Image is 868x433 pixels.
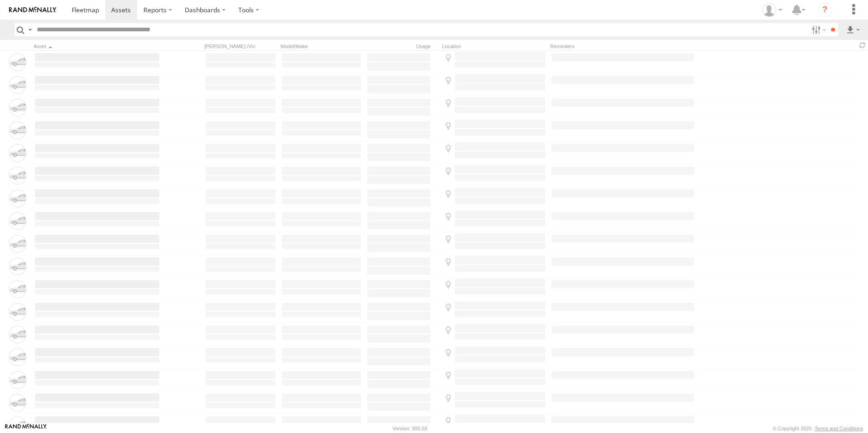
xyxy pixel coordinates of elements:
[366,43,439,49] div: Usage
[845,23,861,36] label: Export results as...
[759,3,785,17] div: Jay Hammerstrom
[5,424,47,433] a: Visit our Website
[818,3,832,17] i: ?
[26,23,34,36] label: Search Query
[550,43,695,49] div: Reminders
[857,41,868,49] span: Refresh
[393,426,427,431] div: Version: 305.03
[281,43,362,49] div: Model/Make
[815,426,863,431] a: Terms and Conditions
[442,43,547,49] div: Location
[204,43,277,49] div: [PERSON_NAME]./Vin
[9,7,56,13] img: rand-logo.svg
[808,23,828,36] label: Search Filter Options
[34,43,161,49] div: Click to Sort
[773,426,863,431] div: © Copyright 2025 -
